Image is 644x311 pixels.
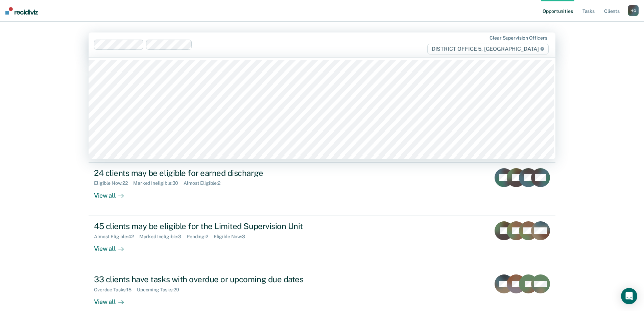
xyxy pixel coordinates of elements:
[94,274,331,284] div: 33 clients have tasks with overdue or upcoming due dates
[89,216,555,269] a: 45 clients may be eligible for the Limited Supervision UnitAlmost Eligible:42Marked Ineligible:3P...
[94,287,137,293] div: Overdue Tasks : 15
[133,180,184,186] div: Marked Ineligible : 30
[621,288,637,304] div: Open Intercom Messenger
[94,239,132,252] div: View all
[184,180,226,186] div: Almost Eligible : 2
[628,5,639,16] div: H G
[94,168,331,178] div: 24 clients may be eligible for earned discharge
[94,221,331,231] div: 45 clients may be eligible for the Limited Supervision Unit
[137,287,185,293] div: Upcoming Tasks : 29
[139,234,187,240] div: Marked Ineligible : 3
[490,35,547,41] div: Clear supervision officers
[187,234,214,240] div: Pending : 2
[94,293,132,306] div: View all
[94,234,139,240] div: Almost Eligible : 42
[94,180,133,186] div: Eligible Now : 22
[427,44,549,54] span: DISTRICT OFFICE 5, [GEOGRAPHIC_DATA]
[214,234,251,240] div: Eligible Now : 3
[89,163,555,216] a: 24 clients may be eligible for earned dischargeEligible Now:22Marked Ineligible:30Almost Eligible...
[628,5,639,16] button: HG
[5,7,38,15] img: Recidiviz
[94,186,132,199] div: View all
